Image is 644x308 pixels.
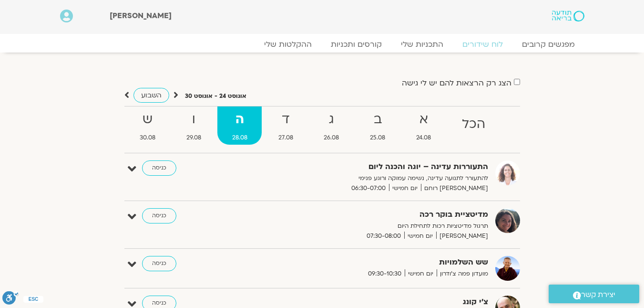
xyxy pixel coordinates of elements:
span: 09:30-10:30 [365,269,405,279]
span: 06:30-07:00 [348,183,389,193]
a: ש30.08 [125,106,170,145]
strong: ש [125,109,170,130]
span: 24.08 [402,133,446,143]
span: מועדון פמה צ'ודרון [437,269,488,279]
p: להתעורר לתנועה עדינה, נשימה עמוקה ורוגע פנימי [255,173,488,183]
strong: א [402,109,446,130]
span: 27.08 [264,133,307,143]
a: כניסה [142,208,176,223]
strong: ב [356,109,400,130]
a: א24.08 [402,106,446,145]
span: [PERSON_NAME] [110,11,172,21]
a: ה28.08 [217,106,262,145]
strong: ד [264,109,307,130]
span: [PERSON_NAME] [436,231,488,241]
a: יצירת קשר [549,285,639,303]
a: ב25.08 [356,106,400,145]
a: כניסה [142,160,176,176]
span: 25.08 [356,133,400,143]
span: 26.08 [309,133,354,143]
strong: מדיטציית בוקר רכה [255,208,488,221]
span: 29.08 [172,133,215,143]
a: ההקלטות שלי [255,40,321,49]
span: 30.08 [125,133,170,143]
a: התכניות שלי [391,40,453,49]
a: כניסה [142,256,176,271]
a: קורסים ותכניות [321,40,391,49]
a: מפגשים קרובים [512,40,584,49]
span: 28.08 [217,133,262,143]
p: תרגול מדיטציות רכות לתחילת היום [255,221,488,231]
strong: ה [217,109,262,130]
strong: ו [172,109,215,130]
span: יום חמישי [404,231,436,241]
span: יום חמישי [389,183,421,193]
span: [PERSON_NAME] רוחם [421,183,488,193]
a: ד27.08 [264,106,307,145]
a: ו29.08 [172,106,215,145]
span: יצירת קשר [581,288,615,301]
a: השבוע [133,88,169,103]
label: הצג רק הרצאות להם יש לי גישה [402,79,511,87]
strong: שש השלמויות [255,256,488,269]
strong: הכל [448,114,500,135]
strong: התעוררות עדינה – יוגה והכנה ליום [255,160,488,173]
a: הכל [448,106,500,145]
p: אוגוסט 24 - אוגוסט 30 [185,91,246,101]
span: יום חמישי [405,269,437,279]
nav: Menu [60,40,584,49]
strong: ג [309,109,354,130]
a: לוח שידורים [453,40,512,49]
span: השבוע [141,91,162,100]
a: ג26.08 [309,106,354,145]
span: 07:30-08:00 [363,231,404,241]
